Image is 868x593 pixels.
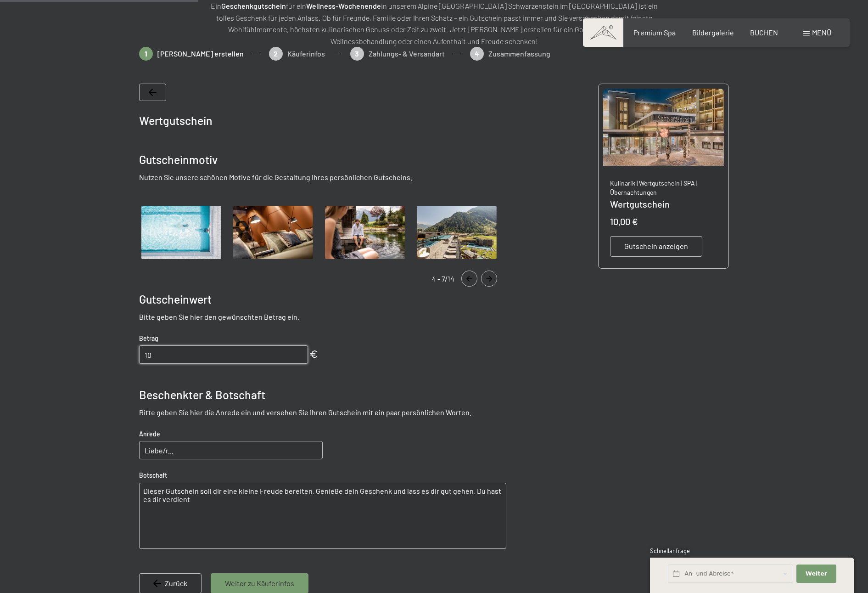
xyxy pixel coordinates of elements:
a: Bildergalerie [692,28,734,37]
a: Premium Spa [633,28,676,37]
strong: Geschenkgutschein [221,1,286,10]
button: Weiter [796,565,836,583]
span: Weiter [806,570,827,578]
strong: Wellness-Wochenende [306,1,381,10]
span: Schnellanfrage [650,547,690,554]
span: Menü [812,28,831,37]
a: BUCHEN [750,28,778,37]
